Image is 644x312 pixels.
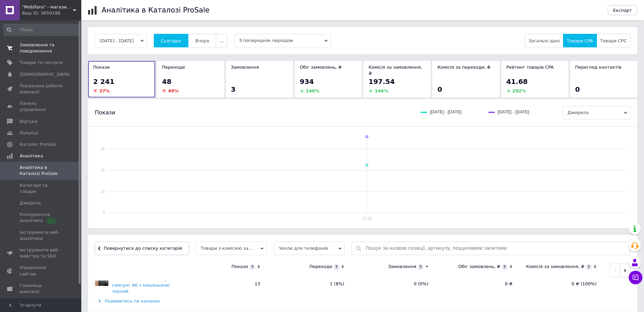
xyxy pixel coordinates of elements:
[20,101,63,113] span: Панель управління
[168,88,179,93] span: 49 %
[3,24,80,36] input: Пошук
[161,38,182,43] span: Сьогодні
[362,216,372,221] text: 12.09
[437,85,442,93] span: 0
[20,153,43,159] span: Аналітика
[20,182,63,195] span: Категорії та товари
[600,38,627,43] span: Товари CPC
[519,257,603,311] td: 0 ₴ (100%)
[300,65,342,70] span: Обіг замовлень, ₴
[20,141,56,148] span: Каталог ProSale
[20,200,41,206] span: Джерела
[369,65,422,76] span: Комісія за замовлення, ₴
[366,242,627,255] input: Пошук за назвою позиції, артикулу, пошуковими запитами
[597,34,630,47] button: Товари CPC
[196,242,267,255] span: Товари з комісією за замовлення
[20,60,63,66] span: Товари та послуги
[234,34,331,47] span: З попереднім періодом
[20,42,63,54] span: Замовлення та повідомлення
[101,147,105,151] text: 3k
[162,77,171,86] span: 48
[20,265,63,277] span: Управління сайтом
[435,257,519,311] td: 0 ₴
[195,38,209,43] span: Вчора
[458,264,500,270] div: Обіг замовлень, ₴
[274,242,345,255] span: Чохли для телефонів
[613,8,632,13] span: Експорт
[506,77,528,86] span: 41.68
[608,5,638,15] button: Експорт
[101,189,105,194] text: 1k
[525,34,563,47] button: Загальні дані
[20,164,63,177] span: Аналітика в Каталозі ProSale
[95,298,181,304] div: Подивитись по каналах
[20,247,63,259] span: Інструменти веб-майстра та SEO
[351,257,435,311] td: 0 (0%)
[95,242,189,255] button: Повернутися до списку категорій
[20,83,63,95] span: Показники роботи компанії
[93,77,115,86] span: 2 241
[629,271,642,284] button: Чат з покупцем
[231,85,236,93] span: 3
[528,38,560,43] span: Загальні дані
[575,85,580,93] span: 0
[20,130,38,136] span: Покупці
[216,34,227,47] button: ...
[20,229,63,242] span: Інструменти веб-аналітики
[188,34,216,47] button: Вчора
[183,257,267,311] td: 13
[437,65,490,70] span: Комісія за переходи, ₴
[20,118,37,125] span: Відгуки
[20,211,63,224] span: Конкурентна аналітика
[369,77,395,86] span: 197.54
[102,6,209,14] h1: Аналітика в Каталозі ProSale
[102,246,182,251] span: Повернутися до списку категорій
[93,65,110,70] span: Покази
[162,65,185,70] span: Переходи
[154,34,189,47] button: Сьогодні
[309,264,332,270] div: Переходи
[22,4,73,10] span: "Mobifans" - магазин з чудовим сервісом та доступними цінами на аксесуари для гаджетів!
[22,10,81,16] div: Ваш ID: 3650196
[506,65,554,70] span: Рейтинг товарiв CPA
[20,283,63,295] span: Гаманець компанії
[563,106,630,119] span: Джерела
[231,65,259,70] span: Замовлення
[575,65,622,70] span: Перегляд контактів
[563,34,597,47] button: Товари CPA
[300,77,314,86] span: 934
[567,38,593,43] span: Товари CPA
[231,264,248,270] div: Покази
[388,264,416,270] div: Замовлення
[375,88,388,93] span: 146 %
[20,71,70,77] span: [DEMOGRAPHIC_DATA]
[99,88,110,93] span: 37 %
[95,109,115,116] span: Покази
[101,168,105,173] text: 2k
[526,264,584,270] div: Комісія за замовлення, ₴
[513,88,526,93] span: 292 %
[220,38,224,43] span: ...
[103,210,105,215] text: 0
[306,88,319,93] span: 146 %
[95,34,147,47] button: [DATE] - [DATE]
[267,257,351,311] td: 1 (8%)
